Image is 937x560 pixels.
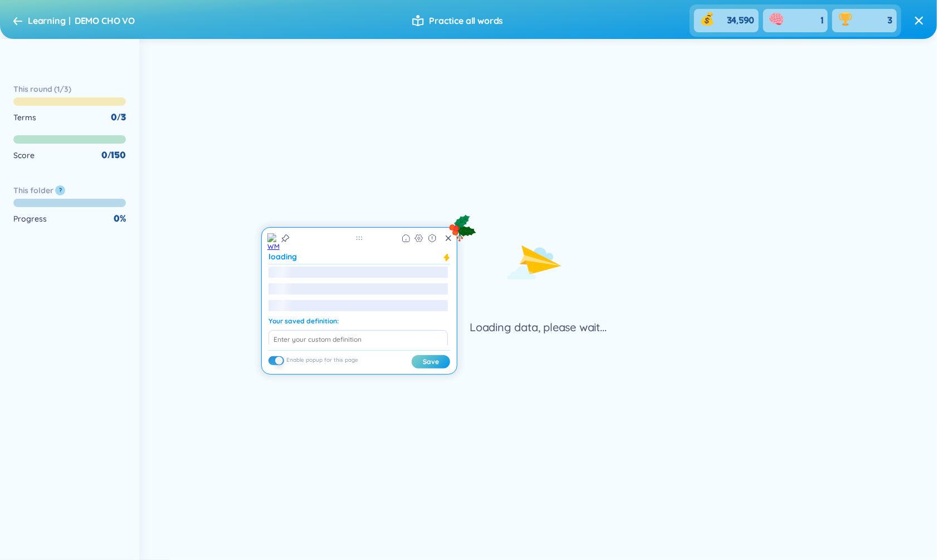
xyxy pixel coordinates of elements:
span: 1 [821,14,823,27]
img: website_grey.svg [18,29,27,38]
span: 0 [101,149,108,161]
div: Terms [13,111,36,124]
span: 34,590 [727,14,754,27]
div: Loading data, please wait... [470,320,606,335]
div: Score [13,149,35,161]
div: Domain Overview [42,66,100,73]
div: / 150 [101,149,126,161]
span: 3 [887,14,892,27]
h6: This folder [13,185,53,196]
span: Practice all words [429,14,503,27]
span: DEMO CHO VO [75,15,135,26]
a: LearningDEMO CHO VO [13,12,135,30]
div: Progress [13,213,47,225]
div: v 4.0.25 [31,18,55,27]
div: Domain: [DOMAIN_NAME] [29,29,123,38]
img: logo_orange.svg [18,18,27,27]
div: 0/3 [111,111,126,124]
div: 0 % [114,213,126,225]
img: tab_keywords_by_traffic_grey.svg [111,65,120,73]
button: ? [55,185,65,195]
div: Keywords by Traffic [123,66,188,73]
h6: This round ( 1 / 3 ) [13,83,126,95]
span: Learning [28,15,66,26]
img: tab_domain_overview_orange.svg [30,65,39,73]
